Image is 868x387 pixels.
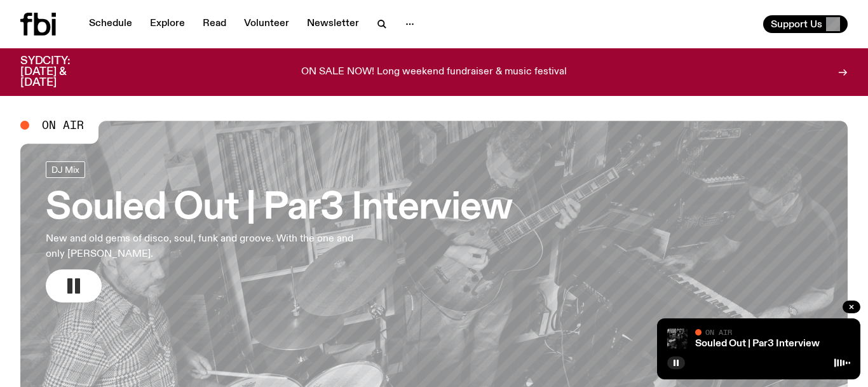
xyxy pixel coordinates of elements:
a: Schedule [81,15,140,33]
a: Explore [142,15,193,33]
h3: Souled Out | Par3 Interview [46,191,512,226]
span: Support Us [771,18,822,30]
p: New and old gems of disco, soul, funk and groove. With the one and only [PERSON_NAME]. [46,231,371,262]
a: Newsletter [299,15,367,33]
a: Volunteer [236,15,297,33]
h3: SYDCITY: [DATE] & [DATE] [20,56,102,88]
a: Read [195,15,234,33]
p: ON SALE NOW! Long weekend fundraiser & music festival [301,67,567,78]
span: DJ Mix [51,165,79,174]
a: Souled Out | Par3 InterviewNew and old gems of disco, soul, funk and groove. With the one and onl... [46,161,512,302]
button: Support Us [763,15,848,33]
span: On Air [42,119,84,131]
a: DJ Mix [46,161,85,178]
a: Souled Out | Par3 Interview [695,339,820,349]
span: On Air [705,328,732,336]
